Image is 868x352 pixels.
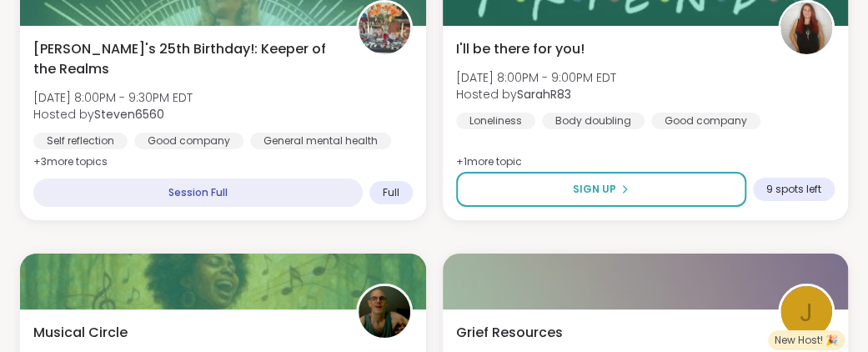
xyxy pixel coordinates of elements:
[768,330,845,350] div: New Host! 🎉
[517,86,571,103] b: SarahR83
[651,113,760,129] div: Good company
[33,106,193,123] span: Hosted by
[766,183,821,196] span: 9 spots left
[359,3,410,54] img: Steven6560
[134,133,243,149] div: Good company
[94,106,164,123] b: Steven6560
[542,113,645,129] div: Body doubling
[456,323,563,343] span: Grief Resources
[359,286,410,338] img: bookstar
[456,39,585,59] span: I'll be there for you!
[800,293,813,332] span: j
[456,172,747,207] button: Sign Up
[456,86,616,103] span: Hosted by
[33,89,193,106] span: [DATE] 8:00PM - 9:30PM EDT
[33,133,128,149] div: Self reflection
[33,323,128,343] span: Musical Circle
[573,182,616,197] span: Sign Up
[250,133,391,149] div: General mental health
[780,3,832,54] img: SarahR83
[33,179,363,207] div: Session Full
[33,39,338,79] span: [PERSON_NAME]'s 25th Birthday!: Keeper of the Realms
[456,69,616,86] span: [DATE] 8:00PM - 9:00PM EDT
[383,186,399,199] span: Full
[456,113,535,129] div: Loneliness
